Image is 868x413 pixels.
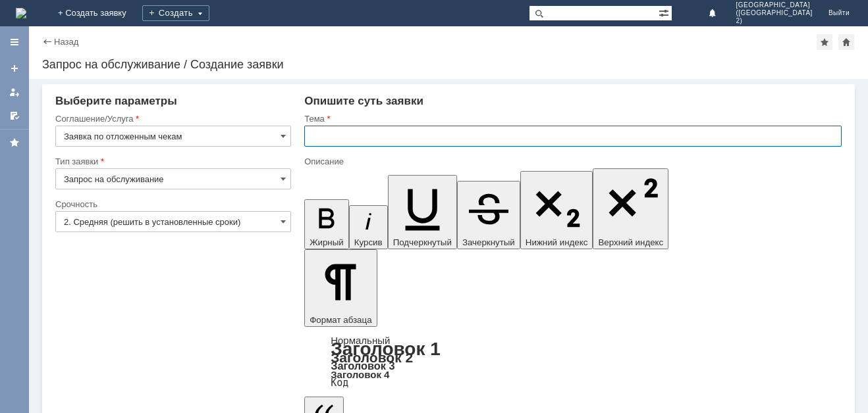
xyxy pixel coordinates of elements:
[736,1,812,9] span: [GEOGRAPHIC_DATA]
[462,237,515,247] span: Зачеркнутый
[331,369,389,380] a: Заголовок 4
[817,34,832,50] div: Добавить в избранное
[55,157,288,166] div: Тип заявки
[331,335,390,346] a: Нормальный
[42,58,855,71] div: Запрос на обслуживание / Создание заявки
[659,6,672,18] span: Расширенный поиск
[736,17,812,25] span: 2)
[593,168,668,249] button: Верхний индекс
[4,58,25,79] a: Создать заявку
[4,105,25,126] a: Мои согласования
[54,37,78,47] a: Назад
[331,360,394,372] a: Заголовок 3
[457,181,520,249] button: Зачеркнутый
[304,336,842,387] div: Формат абзаца
[526,237,588,247] span: Нижний индекс
[354,237,383,247] span: Курсив
[304,249,377,327] button: Формат абзаца
[304,114,839,123] div: Тема
[331,339,441,359] a: Заголовок 1
[349,205,388,249] button: Курсив
[55,95,177,107] span: Выберите параметры
[55,114,288,123] div: Соглашение/Услуга
[16,8,26,18] a: Перейти на домашнюю страницу
[331,350,413,365] a: Заголовок 2
[310,237,344,247] span: Жирный
[310,315,371,325] span: Формат абзаца
[388,175,457,249] button: Подчеркнутый
[304,95,423,107] span: Опишите суть заявки
[55,200,288,208] div: Срочность
[16,8,26,18] img: logo
[142,5,209,21] div: Создать
[393,237,452,247] span: Подчеркнутый
[304,199,349,249] button: Жирный
[598,237,663,247] span: Верхний индекс
[4,82,25,103] a: Мои заявки
[736,9,812,17] span: ([GEOGRAPHIC_DATA]
[304,157,839,166] div: Описание
[331,377,348,389] a: Код
[838,34,854,50] div: Сделать домашней страницей
[520,171,593,249] button: Нижний индекс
